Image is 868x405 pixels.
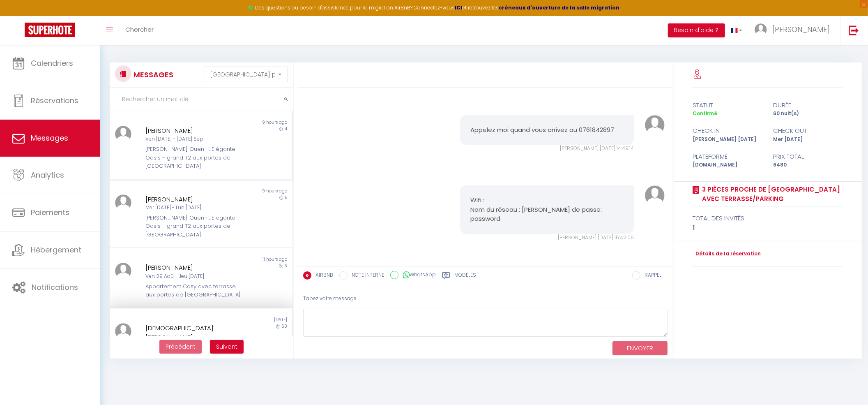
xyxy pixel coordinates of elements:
div: [PERSON_NAME] [145,263,241,273]
img: ... [645,115,665,135]
span: 5 [285,194,287,201]
label: RAPPEL [640,271,661,280]
button: Previous [159,340,202,354]
button: Next [210,340,244,354]
span: Messages [31,133,68,143]
span: Calendriers [31,58,73,68]
span: [PERSON_NAME] [772,24,830,35]
div: 9 hours ago [201,119,292,126]
div: [PERSON_NAME] [DATE] [687,136,768,143]
div: [DATE] [201,317,292,323]
div: [PERSON_NAME] Ouen · L'Elégante Oasis - grand T2 aux portes de [GEOGRAPHIC_DATA] [145,214,241,239]
div: Prix total [768,152,848,162]
div: statut [687,100,768,110]
div: [PERSON_NAME] Ouen · L'Elégante Oasis - grand T2 aux portes de [GEOGRAPHIC_DATA] [145,145,241,170]
pre: Wifi : Nom du réseau : [PERSON_NAME] de passe: password [470,196,624,224]
div: 1 [693,223,843,233]
a: créneaux d'ouverture de la salle migration [499,4,619,11]
button: ENVOYER [612,341,668,356]
label: NOTE INTERNE [348,271,384,280]
label: Modèles [454,271,476,282]
div: Mer [DATE] - Lun [DATE] [145,204,241,212]
img: ... [115,126,131,142]
h3: MESSAGES [131,65,173,84]
span: Précédent [166,343,196,351]
div: Ven [DATE] - [DATE] Sep [145,135,241,143]
div: check in [687,126,768,136]
img: logout [849,25,859,35]
span: Paiements [31,207,69,218]
label: AIRBNB [311,271,333,280]
img: Super Booking [25,23,75,37]
img: ... [115,323,131,340]
div: total des invités [693,213,843,223]
div: [PERSON_NAME] [145,126,241,136]
span: Chercher [125,25,154,34]
div: [PERSON_NAME] [145,194,241,204]
div: 9 hours ago [201,188,292,194]
button: Ouvrir le widget de chat LiveChat [7,3,31,28]
a: Chercher [119,16,160,45]
div: Mer [DATE] [768,136,848,143]
div: 60 nuit(s) [768,110,848,118]
span: Suivant [216,343,237,351]
img: ... [115,194,131,211]
pre: Appelez moi quand vous arrivez au 0761842897 [470,125,624,135]
a: ... [PERSON_NAME] [748,16,840,45]
div: [DOMAIN_NAME] [687,161,768,169]
span: Hébergement [31,245,81,255]
div: 6480 [768,161,848,169]
span: Notifications [32,282,78,292]
span: Réservations [31,95,78,106]
label: WhatsApp [398,271,436,280]
div: Ven 29 Aoû - Jeu [DATE] [145,273,241,280]
div: [DEMOGRAPHIC_DATA][PERSON_NAME] [145,323,241,343]
div: [PERSON_NAME] [DATE] 15:42:05 [460,234,634,242]
span: Analytics [31,170,64,180]
a: ICI [455,4,462,11]
span: 60 [281,323,287,329]
button: Besoin d'aide ? [668,23,725,37]
a: Détails de la réservation [693,250,761,258]
div: durée [768,100,848,110]
span: Confirmé [693,110,717,117]
div: Tapez votre message [303,289,668,309]
div: 11 hours ago [201,256,292,263]
div: check out [768,126,848,136]
span: 4 [285,126,287,132]
div: Appartement Cosy avec terrasse aux portes de [GEOGRAPHIC_DATA] [145,282,241,299]
img: ... [115,263,131,279]
a: 3 pièces proche de [GEOGRAPHIC_DATA] avec terrasse/Parking [699,185,843,204]
span: 6 [284,263,287,269]
input: Rechercher un mot clé [110,88,293,111]
img: ... [645,185,665,206]
div: Plateforme [687,152,768,162]
div: [PERSON_NAME] [DATE] 14:49:14 [460,145,634,153]
img: ... [755,23,767,36]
